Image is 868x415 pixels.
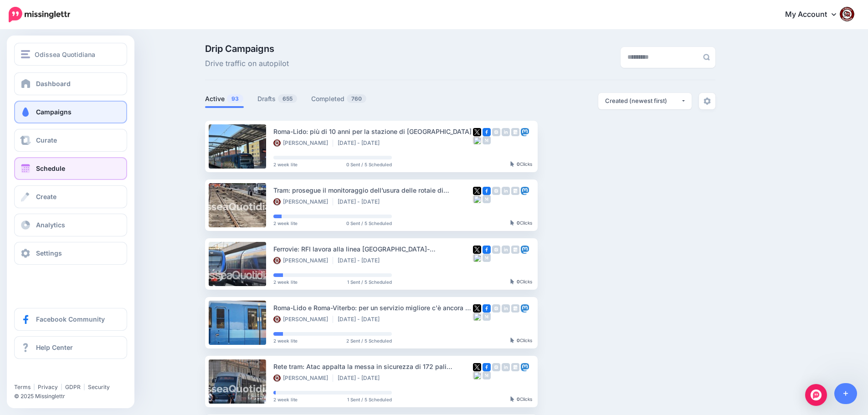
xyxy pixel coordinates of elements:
a: GDPR [65,384,81,390]
div: Clicks [510,220,532,226]
div: Rete tram: Atac appalta la messa in sicurezza di 172 pali tramviari [273,361,473,372]
div: Clicks [510,162,532,167]
span: Help Center [36,343,73,351]
span: Drip Campaigns [205,44,289,53]
span: 1 Sent / 5 Scheduled [347,397,392,402]
div: Open Intercom Messenger [805,384,827,406]
span: 0 Sent / 5 Scheduled [346,221,392,225]
a: Analytics [14,214,127,236]
img: bluesky-grey-square.png [473,254,481,262]
img: mastodon-square.png [521,304,529,313]
li: [PERSON_NAME] [273,198,333,205]
span: 760 [347,94,366,103]
span: Schedule [36,164,65,172]
a: Campaigns [14,101,127,123]
img: google_business-grey-square.png [511,187,519,195]
span: Settings [36,249,62,257]
div: Ferrovie: RFI lavora alla linea [GEOGRAPHIC_DATA]-[GEOGRAPHIC_DATA] [273,244,473,254]
b: 0 [517,161,520,167]
a: Active93 [205,93,244,104]
img: facebook-square.png [483,128,491,136]
img: facebook-square.png [483,187,491,195]
img: pointer-grey-darker.png [510,396,514,402]
li: [PERSON_NAME] [273,316,333,323]
b: 0 [517,220,520,225]
span: 2 week lite [273,397,298,402]
img: instagram-grey-square.png [492,304,500,313]
img: medium-grey-square.png [483,136,491,144]
img: settings-grey.png [704,97,711,105]
a: Settings [14,242,127,265]
span: Curate [36,136,57,144]
span: 2 week lite [273,280,298,284]
img: google_business-grey-square.png [511,363,519,371]
a: My Account [776,4,854,26]
img: pointer-grey-darker.png [510,161,514,167]
span: | [83,384,85,390]
span: Odissea Quotidiana [35,49,95,60]
a: Security [88,384,110,390]
img: bluesky-grey-square.png [473,136,481,144]
span: 1 Sent / 5 Scheduled [347,280,392,284]
img: linkedin-grey-square.png [502,187,510,195]
span: 2 Sent / 5 Scheduled [346,338,392,343]
span: 2 week lite [273,338,298,343]
a: Completed760 [311,93,367,104]
li: © 2025 Missinglettr [14,392,133,401]
span: | [33,384,35,390]
img: facebook-square.png [483,246,491,254]
div: Clicks [510,279,532,285]
span: Analytics [36,221,65,229]
img: facebook-square.png [483,363,491,371]
img: mastodon-square.png [521,363,529,371]
div: Created (newest first) [605,97,681,105]
img: medium-grey-square.png [483,195,491,203]
span: Dashboard [36,80,71,87]
img: bluesky-grey-square.png [473,195,481,203]
button: Odissea Quotidiana [14,43,127,66]
img: linkedin-grey-square.png [502,363,510,371]
img: instagram-grey-square.png [492,246,500,254]
img: bluesky-grey-square.png [473,313,481,321]
a: Facebook Community [14,308,127,331]
li: [DATE] - [DATE] [338,139,384,147]
img: twitter-square.png [473,304,481,313]
span: 93 [227,94,243,103]
img: twitter-square.png [473,246,481,254]
span: | [61,384,62,390]
li: [DATE] - [DATE] [338,198,384,205]
span: Campaigns [36,108,72,116]
span: Create [36,193,56,200]
span: Facebook Community [36,315,105,323]
img: pointer-grey-darker.png [510,220,514,225]
li: [DATE] - [DATE] [338,316,384,323]
img: medium-grey-square.png [483,313,491,321]
div: Tram: prosegue il monitoraggio dell’usura delle rotaie di [GEOGRAPHIC_DATA] [273,185,473,195]
img: bluesky-grey-square.png [473,371,481,379]
img: instagram-grey-square.png [492,128,500,136]
div: Clicks [510,338,532,343]
span: 2 week lite [273,221,298,225]
li: [DATE] - [DATE] [338,374,384,382]
img: search-grey-6.png [703,54,710,61]
span: Drive traffic on autopilot [205,58,289,70]
img: linkedin-grey-square.png [502,246,510,254]
div: Roma-Lido: più di 10 anni per la stazione di [GEOGRAPHIC_DATA] [273,126,473,137]
img: pointer-grey-darker.png [510,279,514,284]
img: instagram-grey-square.png [492,187,500,195]
a: Privacy [38,384,58,390]
span: 655 [278,94,297,103]
img: linkedin-grey-square.png [502,128,510,136]
img: twitter-square.png [473,187,481,195]
img: medium-grey-square.png [483,254,491,262]
img: facebook-square.png [483,304,491,313]
a: Help Center [14,336,127,359]
img: mastodon-square.png [521,246,529,254]
img: medium-grey-square.png [483,371,491,379]
iframe: Twitter Follow Button [14,370,83,379]
b: 0 [517,338,520,343]
a: Drafts655 [257,93,298,104]
li: [PERSON_NAME] [273,257,333,264]
a: Dashboard [14,72,127,95]
div: Roma-Lido e Roma-Viterbo: per un servizio migliore c'è ancora da aspettare [273,302,473,313]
